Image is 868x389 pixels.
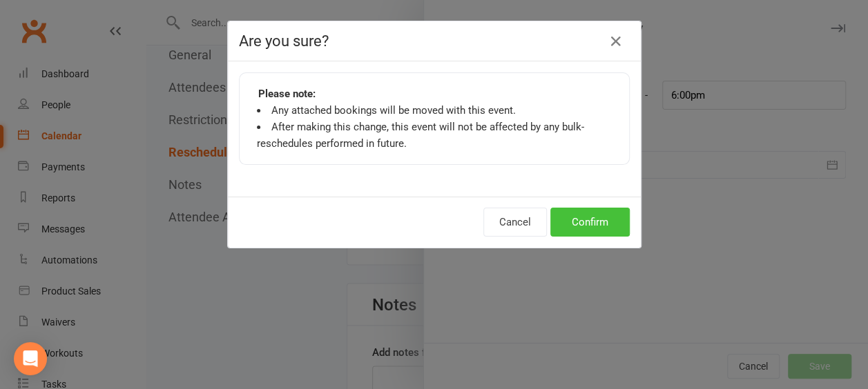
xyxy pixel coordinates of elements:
button: Close [605,30,627,52]
button: Confirm [550,208,630,237]
div: Open Intercom Messenger [14,342,47,375]
li: Any attached bookings will be moved with this event. [257,102,612,119]
li: After making this change, this event will not be affected by any bulk-reschedules performed in fu... [257,119,612,152]
h4: Are you sure? [239,32,630,50]
strong: Please note: [258,86,316,102]
button: Cancel [483,208,547,237]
